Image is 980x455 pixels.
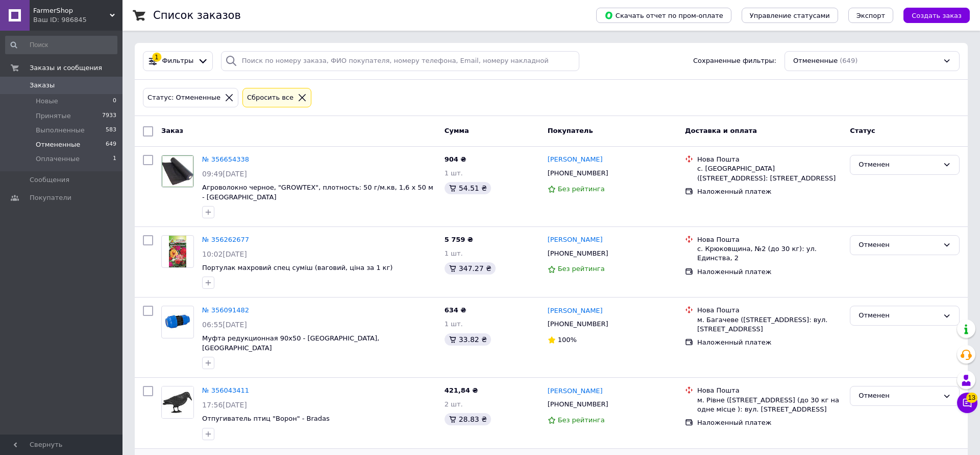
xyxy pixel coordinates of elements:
[957,393,977,413] button: Чат с покупателем13
[445,236,473,243] span: 5 759 ₴
[793,56,838,66] span: Отмененные
[558,336,577,344] span: 100%
[548,320,608,328] span: [PHONE_NUMBER]
[548,169,608,177] span: [PHONE_NUMBER]
[859,240,939,251] div: Отменен
[548,386,603,396] a: [PERSON_NAME]
[445,320,463,328] span: 1 шт.
[558,416,605,424] span: Без рейтинга
[445,127,469,134] span: Сумма
[145,93,223,103] div: Статус: Отмененные
[966,393,977,403] span: 13
[202,386,249,394] a: № 356043411
[445,169,463,177] span: 1 шт.
[202,401,247,409] span: 17:56[DATE]
[202,415,330,422] a: Отпугиватель птиц "Ворон" - Bradas
[596,8,731,23] button: Скачать отчет по пром-оплате
[856,12,885,19] span: Экспорт
[697,155,842,164] div: Нова Пошта
[742,8,838,23] button: Управление статусами
[558,265,605,272] span: Без рейтинга
[548,155,603,165] a: [PERSON_NAME]
[161,235,194,268] a: Фото товару
[161,155,194,188] a: Фото товару
[604,11,723,20] span: Скачать отчет по пром-оплате
[153,9,241,21] h1: Список заказов
[106,140,116,149] span: 649
[903,8,970,23] button: Создать заказ
[912,12,962,19] span: Создать заказ
[445,249,463,257] span: 1 шт.
[697,418,842,427] div: Наложенный платеж
[202,306,249,314] a: № 356091482
[697,187,842,196] div: Наложенный платеж
[202,184,433,201] a: Агроволокно черное, "GROWTEX", плотность: 50 г/м.кв, 1,6 х 50 м - [GEOGRAPHIC_DATA]
[30,63,102,73] span: Заказы и сообщения
[36,111,71,121] span: Принятые
[36,97,58,106] span: Новые
[445,333,491,346] div: 33.82 ₴
[113,97,116,106] span: 0
[152,53,161,62] div: 1
[445,413,491,425] div: 28.83 ₴
[548,249,608,257] span: [PHONE_NUMBER]
[162,56,194,66] span: Фильтры
[162,386,193,418] img: Фото товару
[36,140,80,149] span: Отмененные
[685,127,757,134] span: Доставка и оплата
[162,155,193,187] img: Фото товару
[445,155,467,163] span: 904 ₴
[548,306,603,316] a: [PERSON_NAME]
[221,51,579,71] input: Поиск по номеру заказа, ФИО покупателя, номеру телефона, Email, номеру накладной
[36,154,80,164] span: Оплаченные
[840,57,857,64] span: (649)
[445,182,491,194] div: 54.51 ₴
[750,12,830,19] span: Управление статусами
[202,236,249,243] a: № 356262677
[5,36,117,54] input: Поиск
[697,244,842,263] div: с. Крюковщина, №2 (до 30 кг): ул. Единства, 2
[850,127,875,134] span: Статус
[102,111,116,121] span: 7933
[445,306,467,314] span: 634 ₴
[697,306,842,315] div: Нова Пошта
[202,250,247,258] span: 10:02[DATE]
[697,396,842,414] div: м. Рівне ([STREET_ADDRESS] (до 30 кг на одне місце ): вул. [STREET_ADDRESS]
[893,11,970,19] a: Создать заказ
[697,315,842,334] div: м. Багачеве ([STREET_ADDRESS]: вул. [STREET_ADDRESS]
[697,386,842,395] div: Нова Пошта
[697,267,842,277] div: Наложенный платеж
[693,56,776,66] span: Сохраненные фильтры:
[113,154,116,164] span: 1
[202,334,379,352] a: Муфта редукционная 90х50 - [GEOGRAPHIC_DATA], [GEOGRAPHIC_DATA]
[161,306,194,338] a: Фото товару
[697,235,842,244] div: Нова Пошта
[202,264,393,271] a: Портулак махровий спец суміш (ваговий, ціна за 1 кг)
[161,127,183,134] span: Заказ
[445,400,463,408] span: 2 шт.
[106,126,116,135] span: 583
[445,386,478,394] span: 421,84 ₴
[36,126,85,135] span: Выполненные
[558,185,605,193] span: Без рейтинга
[548,127,593,134] span: Покупатель
[30,81,55,90] span: Заказы
[848,8,893,23] button: Экспорт
[33,6,110,15] span: FarmerShop
[859,310,939,321] div: Отменен
[33,15,122,25] div: Ваш ID: 986845
[169,236,187,267] img: Фото товару
[162,313,193,331] img: Фото товару
[445,262,496,275] div: 347.27 ₴
[245,93,296,103] div: Сбросить все
[859,391,939,401] div: Отменен
[202,170,247,178] span: 09:49[DATE]
[30,193,71,202] span: Покупатели
[202,155,249,163] a: № 356654338
[161,386,194,419] a: Фото товару
[30,175,69,185] span: Сообщения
